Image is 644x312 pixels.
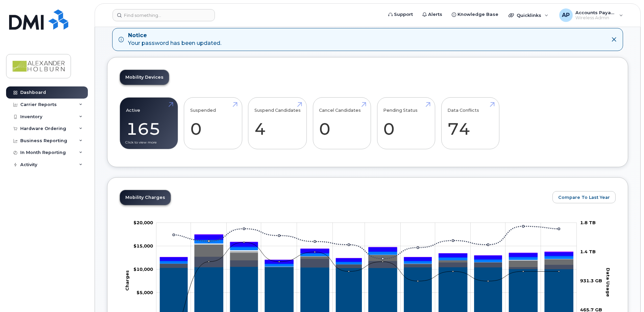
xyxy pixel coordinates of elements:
[133,243,153,248] g: $0
[552,191,616,203] button: Compare To Last Year
[447,8,503,21] a: Knowledge Base
[580,278,602,283] tspan: 931.3 GB
[575,15,616,21] span: Wireless Admin
[447,101,493,146] a: Data Conflicts 74
[133,266,153,271] tspan: $10,000
[383,8,418,21] a: Support
[113,9,215,21] input: Find something...
[428,11,442,18] span: Alerts
[319,101,365,146] a: Cancel Candidates 0
[160,257,573,269] g: Roaming
[394,11,413,18] span: Support
[554,8,628,22] div: Accounts Payable
[128,32,221,47] div: Your password has been updated.
[137,289,153,295] tspan: $5,000
[558,194,610,201] span: Compare To Last Year
[517,12,541,18] span: Quicklinks
[580,249,596,254] tspan: 1.4 TB
[133,266,153,271] g: $0
[580,219,596,225] tspan: 1.8 TB
[575,10,616,15] span: Accounts Payable
[562,11,570,19] span: AP
[605,267,611,296] tspan: Data Usage
[128,32,221,40] strong: Notice
[418,8,447,21] a: Alerts
[504,8,553,22] div: Quicklinks
[120,190,171,205] a: Mobility Charges
[137,289,153,295] g: $0
[133,243,153,248] tspan: $15,000
[383,101,429,146] a: Pending Status 0
[254,101,301,146] a: Suspend Candidates 4
[126,101,172,146] a: Active 165
[457,11,498,18] span: Knowledge Base
[190,101,236,146] a: Suspended 0
[133,219,153,225] g: $0
[133,219,153,225] tspan: $20,000
[120,70,169,85] a: Mobility Devices
[124,270,130,291] tspan: Charges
